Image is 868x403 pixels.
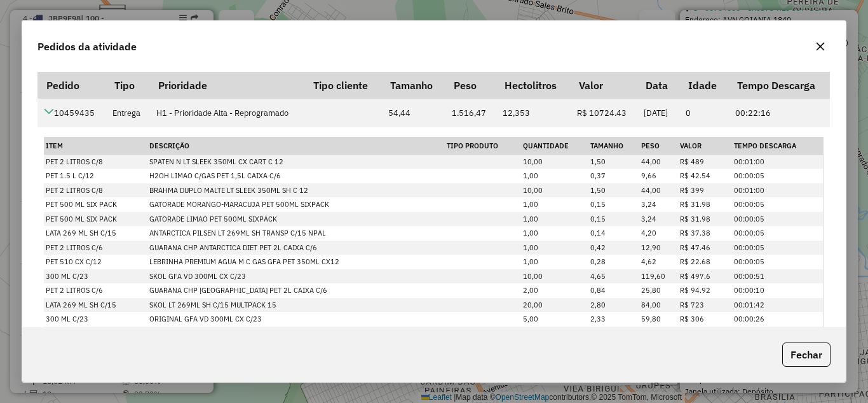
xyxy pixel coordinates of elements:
[732,183,822,198] td: 00:01:00
[521,298,589,313] td: 20,00
[381,99,445,127] td: 54,44
[521,212,589,227] td: 1,00
[588,197,639,212] td: 0,15
[678,197,732,212] td: R$ 31.98
[732,241,822,255] td: 00:00:05
[44,138,147,155] th: Item
[732,255,822,269] td: 00:00:05
[678,226,732,241] td: R$ 37.38
[639,283,679,298] td: 25,80
[37,72,105,99] th: Pedido
[679,99,728,127] td: 0
[588,269,639,284] td: 4,65
[521,138,589,155] th: Quantidade
[678,169,732,183] td: R$ 42.54
[639,212,679,227] td: 3,24
[147,169,445,183] td: H2OH LIMAO C/GAS PET 1,5L CAIXA C/6
[639,197,679,212] td: 3,24
[639,312,679,327] td: 59,80
[678,183,732,198] td: R$ 399
[445,99,496,127] td: 1.516,47
[639,138,679,155] th: Peso
[732,327,822,341] td: 00:00:00
[44,269,147,284] td: 300 ML C/23
[147,226,445,241] td: ANTARCTICA PILSEN LT 269ML SH TRANSP C/15 NPAL
[639,155,679,169] td: 44,00
[732,155,822,169] td: 00:01:00
[44,212,147,227] td: PET 500 ML SIX PACK
[112,108,140,118] span: Entrega
[588,255,639,269] td: 0,28
[147,155,445,169] td: SPATEN N LT SLEEK 350ML CX CART C 12
[732,212,822,227] td: 00:00:05
[637,72,679,99] th: Data
[44,197,147,212] td: PET 500 ML SIX PACK
[521,327,589,341] td: 1,00
[588,312,639,327] td: 2,33
[105,72,149,99] th: Tipo
[147,312,445,327] td: ORIGINAL GFA VD 300ML CX C/23
[639,255,679,269] td: 4,62
[521,241,589,255] td: 1,00
[570,72,637,99] th: Valor
[679,72,728,99] th: Idade
[732,298,822,313] td: 00:01:42
[732,226,822,241] td: 00:00:05
[445,72,496,99] th: Peso
[445,138,520,155] th: Tipo Produto
[521,226,589,241] td: 1,00
[149,99,304,127] td: H1 - Prioridade Alta - Reprogramado
[570,99,637,127] td: R$ 10724.43
[304,72,381,99] th: Tipo cliente
[521,269,589,284] td: 10,00
[44,283,147,298] td: PET 2 LITROS C/6
[732,312,822,327] td: 00:00:26
[678,138,732,155] th: Valor
[496,72,571,99] th: Hectolitros
[147,197,445,212] td: GATORADE MORANGO-MARACUJA PET 500ML SIXPACK
[639,183,679,198] td: 44,00
[588,226,639,241] td: 0,14
[678,269,732,284] td: R$ 497.6
[44,226,147,241] td: LATA 269 ML SH C/15
[678,312,732,327] td: R$ 306
[44,255,147,269] td: PET 510 CX C/12
[44,312,147,327] td: 300 ML C/23
[381,72,445,99] th: Tamanho
[147,212,445,227] td: GATORADE LIMAO PET 500ML SIXPACK
[147,327,445,341] td: BEATS RED MIX LONG NECK 269ML SIX-PACK SH C/2
[147,138,445,155] th: Descrição
[588,241,639,255] td: 0,42
[37,99,105,127] td: 10459435
[588,138,639,155] th: Tamanho
[678,298,732,313] td: R$ 723
[521,197,589,212] td: 1,00
[44,169,147,183] td: PET 1.5 L C/12
[728,72,830,99] th: Tempo Descarga
[732,169,822,183] td: 00:00:05
[44,241,147,255] td: PET 2 LITROS C/6
[639,241,679,255] td: 12,90
[678,283,732,298] td: R$ 94.92
[503,108,530,118] span: 12,353
[639,269,679,284] td: 119,60
[782,343,831,367] button: Fechar
[147,241,445,255] td: GUARANA CHP ANTARCTICA DIET PET 2L CAIXA C/6
[521,169,589,183] td: 1,00
[639,298,679,313] td: 84,00
[678,255,732,269] td: R$ 22.68
[521,183,589,198] td: 10,00
[637,99,679,127] td: [DATE]
[147,283,445,298] td: GUARANA CHP [GEOGRAPHIC_DATA] PET 2L CAIXA C/6
[588,327,639,341] td: 0,23
[728,99,830,127] td: 00:22:16
[147,298,445,313] td: SKOL LT 269ML SH C/15 MULTPACK 15
[678,155,732,169] td: R$ 489
[678,327,732,341] td: R$ 78.62
[639,169,679,183] td: 9,66
[44,183,147,198] td: PET 2 LITROS C/8
[678,241,732,255] td: R$ 47.46
[588,169,639,183] td: 0,37
[521,255,589,269] td: 1,00
[732,197,822,212] td: 00:00:05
